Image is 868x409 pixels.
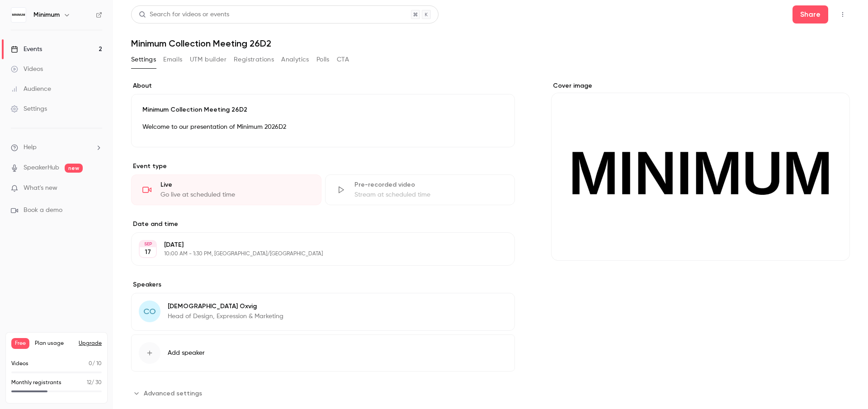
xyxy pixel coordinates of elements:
[131,81,515,90] label: About
[142,122,504,132] p: Welcome to our presentation of Minimum 2026D2
[160,180,310,189] div: Live
[11,338,29,349] span: Free
[337,52,349,67] button: CTA
[164,240,467,249] p: [DATE]
[87,380,91,385] span: 12
[131,334,515,371] button: Add speaker
[24,143,37,152] span: Help
[142,105,504,114] p: Minimum Collection Meeting 26D2
[234,52,274,67] button: Registrations
[131,293,515,331] div: CO[DEMOGRAPHIC_DATA] OxvigHead of Design, Expression & Marketing
[131,220,515,229] label: Date and time
[551,81,850,261] section: Cover image
[143,306,156,318] span: CO
[11,85,51,94] div: Audience
[11,104,47,113] div: Settings
[89,360,102,368] p: / 10
[551,81,850,90] label: Cover image
[33,10,60,19] h6: Minimum
[131,386,208,400] button: Advanced settings
[131,280,515,289] label: Speakers
[160,190,310,199] div: Go live at scheduled time
[131,162,515,171] p: Event type
[11,45,42,54] div: Events
[168,312,283,321] p: Head of Design, Expression & Marketing
[140,241,156,247] div: SEP
[11,65,43,74] div: Videos
[354,190,504,199] div: Stream at scheduled time
[281,52,309,67] button: Analytics
[131,174,321,205] div: LiveGo live at scheduled time
[144,389,202,398] span: Advanced settings
[89,361,92,367] span: 0
[793,5,828,24] button: Share
[139,10,229,19] div: Search for videos or events
[11,360,28,368] p: Videos
[131,52,156,67] button: Settings
[131,386,515,400] section: Advanced settings
[24,206,62,215] span: Book a demo
[91,184,102,193] iframe: Noticeable Trigger
[354,180,504,189] div: Pre-recorded video
[11,143,102,152] li: help-dropdown-opener
[145,248,151,257] p: 17
[24,163,59,173] a: SpeakerHub
[316,52,330,67] button: Polls
[79,340,102,347] button: Upgrade
[168,302,283,311] p: [DEMOGRAPHIC_DATA] Oxvig
[35,340,73,347] span: Plan usage
[163,52,182,67] button: Emails
[11,8,26,22] img: Minimum
[190,52,226,67] button: UTM builder
[65,164,83,173] span: new
[164,250,467,258] p: 10:00 AM - 1:30 PM, [GEOGRAPHIC_DATA]/[GEOGRAPHIC_DATA]
[24,183,57,193] span: What's new
[131,38,850,49] h1: Minimum Collection Meeting 26D2
[11,379,61,387] p: Monthly registrants
[168,348,205,357] span: Add speaker
[87,379,102,387] p: / 30
[325,174,515,205] div: Pre-recorded videoStream at scheduled time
